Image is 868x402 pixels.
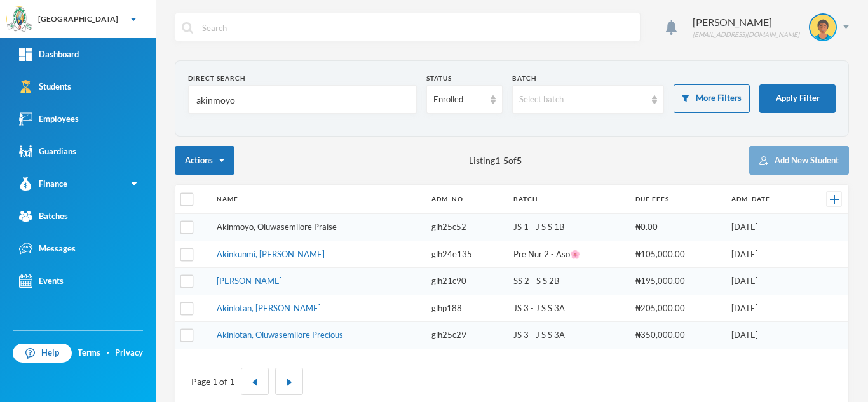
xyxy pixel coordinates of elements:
a: Terms [78,347,100,359]
div: [PERSON_NAME] [693,15,799,30]
span: Listing - of [469,154,522,167]
td: JS 3 - J S S 3A [507,322,629,349]
td: glh24e135 [425,241,507,268]
input: Name, Admin No, Phone number, Email Address [195,86,410,114]
img: STUDENT [810,15,836,40]
th: Adm. Date [725,185,804,214]
img: search [182,22,193,34]
td: glhp188 [425,295,507,322]
td: SS 2 - S S 2B [507,268,629,295]
div: Finance [19,177,67,191]
div: Dashboard [19,48,79,61]
button: Actions [175,146,234,175]
div: Guardians [19,145,76,158]
a: Help [13,344,72,363]
div: Batches [19,210,68,223]
b: 5 [517,155,522,166]
div: Direct Search [188,74,417,83]
div: [GEOGRAPHIC_DATA] [38,13,118,25]
td: glh25c52 [425,214,507,241]
td: [DATE] [725,268,804,295]
td: glh25c29 [425,322,507,349]
div: Messages [19,242,76,255]
td: glh21c90 [425,268,507,295]
td: JS 3 - J S S 3A [507,295,629,322]
a: Akinkunmi, [PERSON_NAME] [217,249,325,259]
div: Page 1 of 1 [191,375,234,388]
a: Privacy [115,347,143,359]
img: logo [7,7,32,32]
img: + [830,195,839,204]
div: Employees [19,112,79,126]
a: [PERSON_NAME] [217,276,282,286]
div: Batch [512,74,665,83]
td: ₦0.00 [629,214,725,241]
button: Apply Filter [759,84,836,113]
div: Events [19,274,64,288]
td: [DATE] [725,295,804,322]
th: Due Fees [629,185,725,214]
td: ₦195,000.00 [629,268,725,295]
td: ₦205,000.00 [629,295,725,322]
div: Enrolled [433,93,484,106]
td: JS 1 - J S S 1B [507,214,629,241]
td: [DATE] [725,241,804,268]
th: Batch [507,185,629,214]
div: · [107,347,109,359]
td: ₦350,000.00 [629,322,725,349]
a: Akinlotan, Oluwasemilore Precious [217,330,343,340]
td: [DATE] [725,322,804,349]
td: Pre Nur 2 - Aso🌸 [507,241,629,268]
div: Status [426,74,503,83]
th: Name [210,185,424,214]
td: [DATE] [725,214,804,241]
button: Add New Student [749,146,849,175]
a: Akinlotan, [PERSON_NAME] [217,303,321,313]
td: ₦105,000.00 [629,241,725,268]
th: Adm. No. [425,185,507,214]
b: 1 [495,155,500,166]
div: Students [19,80,71,93]
a: Akinmoyo, Oluwasemilore Praise [217,222,337,232]
div: Select batch [519,93,646,106]
div: [EMAIL_ADDRESS][DOMAIN_NAME] [693,30,799,39]
button: More Filters [674,84,750,113]
input: Search [201,13,634,42]
b: 5 [503,155,508,166]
